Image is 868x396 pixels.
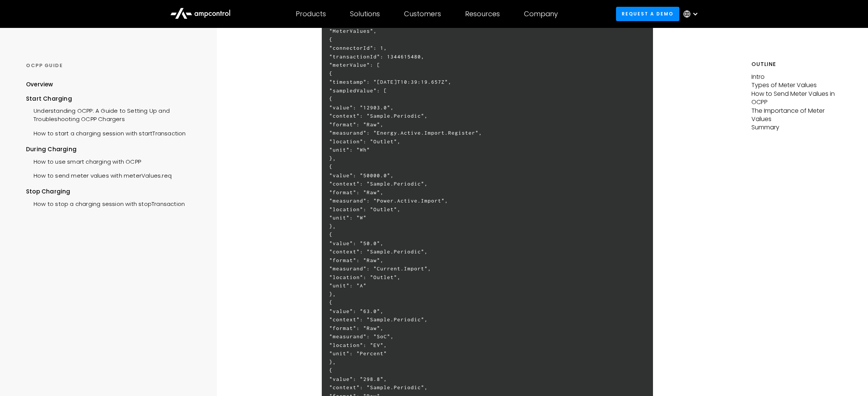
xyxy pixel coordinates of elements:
div: Start Charging [26,95,200,103]
a: Request a demo [616,7,679,21]
div: Products [296,10,326,18]
div: Resources [465,10,500,18]
div: Customers [404,10,441,18]
h5: Outline [751,60,842,68]
div: Solutions [350,10,380,18]
a: Overview [26,80,53,94]
p: How to Send Meter Values in OCPP [751,90,842,107]
a: Understanding OCPP: A Guide to Setting Up and Troubleshooting OCPP Chargers [26,103,200,126]
p: The Importance of Meter Values [751,107,842,124]
p: Summary [751,123,842,132]
div: Company [524,10,558,18]
a: How to stop a charging session with stopTransaction [26,196,185,210]
div: During Charging [26,145,200,153]
a: How to send meter values with meterValues.req [26,168,172,182]
a: How to start a charging session with startTransaction [26,126,186,140]
div: Overview [26,80,53,89]
div: OCPP GUIDE [26,62,200,69]
div: Stop Charging [26,187,200,196]
p: Intro [751,73,842,81]
a: How to use smart charging with OCPP [26,154,141,168]
p: Types of Meter Values [751,81,842,89]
